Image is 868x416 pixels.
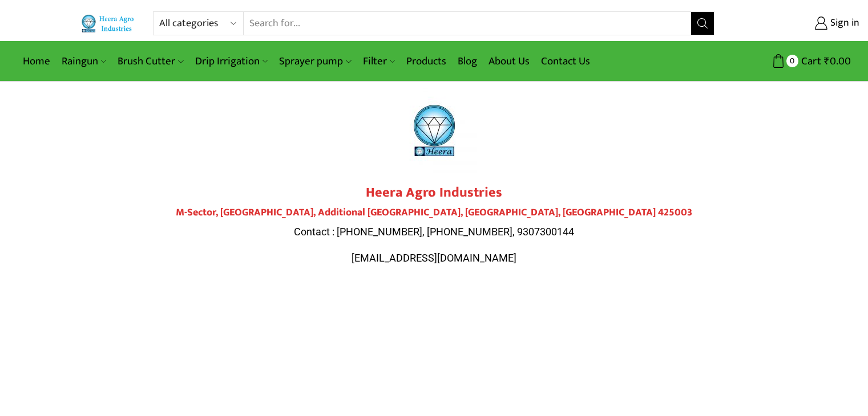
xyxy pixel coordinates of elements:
[294,226,574,238] span: Contact : [PHONE_NUMBER], [PHONE_NUMBER], 9307300144
[115,207,754,219] h4: M-Sector, [GEOGRAPHIC_DATA], Additional [GEOGRAPHIC_DATA], [GEOGRAPHIC_DATA], [GEOGRAPHIC_DATA] 4...
[535,48,596,75] a: Contact Us
[824,52,851,70] bdi: 0.00
[56,48,112,75] a: Raingun
[17,48,56,75] a: Home
[352,252,516,264] span: [EMAIL_ADDRESS][DOMAIN_NAME]
[112,48,189,75] a: Brush Cutter
[189,48,273,75] a: Drip Irrigation
[726,51,851,72] a: 0 Cart ₹0.00
[273,48,357,75] a: Sprayer pump
[452,48,483,75] a: Blog
[786,55,798,67] span: 0
[366,181,502,204] strong: Heera Agro Industries
[824,52,830,70] span: ₹
[401,48,452,75] a: Products
[391,88,477,173] img: heera-logo-1000
[798,54,821,69] span: Cart
[357,48,401,75] a: Filter
[732,13,859,34] a: Sign in
[691,12,714,35] button: Search button
[483,48,535,75] a: About Us
[244,12,692,35] input: Search for...
[827,16,859,31] span: Sign in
